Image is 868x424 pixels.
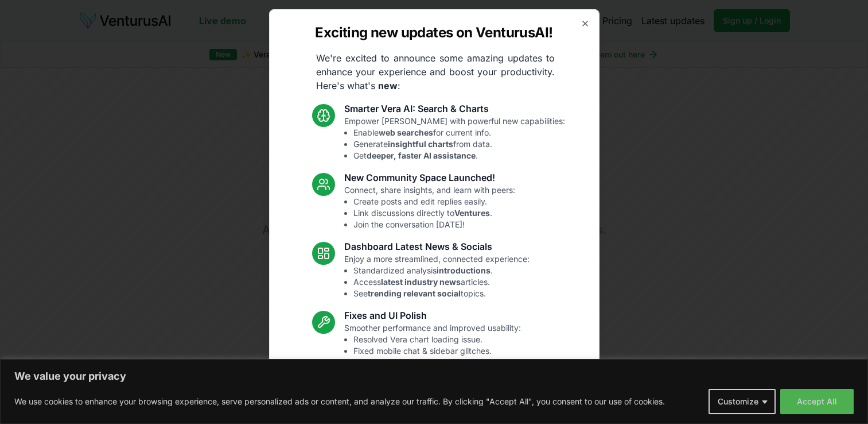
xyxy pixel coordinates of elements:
[388,139,453,149] strong: insightful charts
[353,207,515,219] li: Link discussions directly to .
[315,24,552,42] h2: Exciting new updates on VenturusAI!
[381,277,461,287] strong: latest industry news
[344,322,521,368] p: Smoother performance and improved usability:
[353,150,565,161] li: Get .
[353,219,515,230] li: Join the conversation [DATE]!
[353,276,530,288] li: Access articles.
[437,265,491,275] strong: introductions
[344,171,515,184] h3: New Community Space Launched!
[344,115,565,161] p: Empower [PERSON_NAME] with powerful new capabilities:
[344,102,565,115] h3: Smarter Vera AI: Search & Charts
[344,240,530,253] h3: Dashboard Latest News & Socials
[353,334,521,345] li: Resolved Vera chart loading issue.
[353,138,565,150] li: Generate from data.
[344,253,530,299] p: Enjoy a more streamlined, connected experience:
[353,357,521,368] li: Enhanced overall UI consistency.
[378,80,398,91] strong: new
[353,288,530,299] li: See topics.
[379,128,433,137] strong: web searches
[344,309,521,322] h3: Fixes and UI Polish
[344,184,515,230] p: Connect, share insights, and learn with peers:
[353,345,521,357] li: Fixed mobile chat & sidebar glitches.
[353,196,515,207] li: Create posts and edit replies easily.
[307,51,564,92] p: We're excited to announce some amazing updates to enhance your experience and boost your producti...
[353,127,565,138] li: Enable for current info.
[368,288,461,298] strong: trending relevant social
[367,151,476,160] strong: deeper, faster AI assistance
[306,377,563,419] p: These updates are designed to make VenturusAI more powerful, intuitive, and user-friendly. Let us...
[454,208,490,218] strong: Ventures
[353,265,530,276] li: Standardized analysis .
